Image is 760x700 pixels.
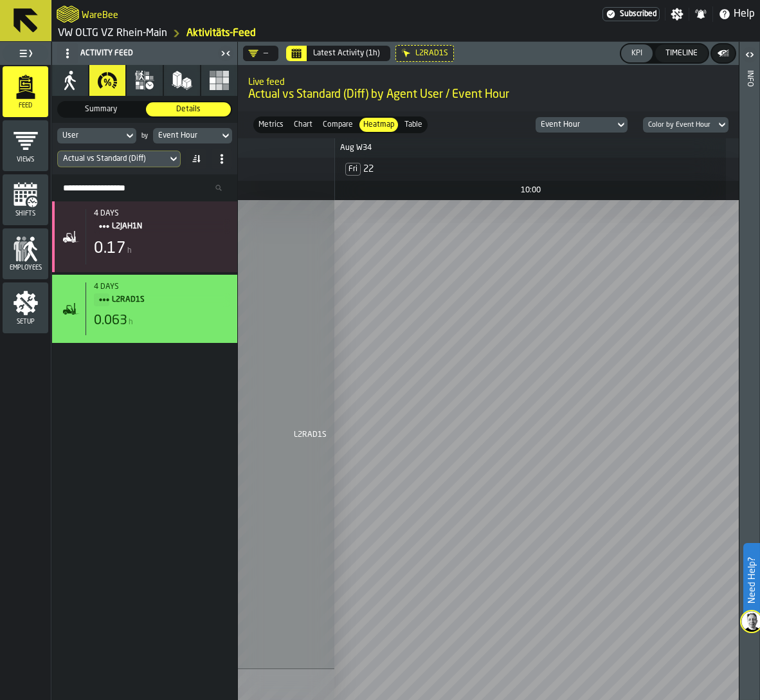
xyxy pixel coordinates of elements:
li: menu Shifts [3,174,48,226]
span: Employees [3,264,48,272]
span: Table [402,119,425,131]
div: Title [94,282,230,307]
span: Compare [320,119,356,131]
div: thumb [401,118,426,132]
header: Info [739,42,759,700]
label: button-toggle-Notifications [689,8,712,21]
label: button-toggle-Help [713,6,760,22]
button: Select date range [308,44,385,63]
div: day: [object Object] [334,158,726,181]
div: title-Actual vs Standard (Diff) by Agent User / Event Hour [238,65,739,111]
label: button-toggle-Open [741,44,759,68]
div: Timeline [660,49,703,58]
div: DropdownMenuValue-durationDiff [63,154,162,163]
h2: Sub Title [248,75,728,87]
li: menu Employees [3,228,48,280]
div: 0.063 [94,312,127,330]
div: thumb [290,118,316,132]
div: 4 days [94,209,230,218]
nav: Breadcrumb [57,26,406,41]
span: h [129,318,133,327]
label: button-switch-multi-Chart [289,116,318,133]
span: L2RAD1S [112,293,219,307]
span: L2JAH1N [112,219,219,234]
div: L2RAD1S [238,200,334,669]
a: link-to-/wh/i/44979e6c-6f66-405e-9874-c1e29f02a54a/settings/billing [602,7,660,21]
a: link-to-/wh/i/44979e6c-6f66-405e-9874-c1e29f02a54a/feed/cb2375cd-a213-45f6-a9a8-871f1953d9f6 [186,26,256,41]
button: Select date range Select date range [286,46,307,61]
button: button-KPI [621,44,653,62]
div: DropdownMenuValue-eventHour [153,128,232,143]
div: DropdownMenuValue-agentUser [62,131,118,140]
label: button-switch-multi-Details [145,101,232,118]
div: 4 days [94,282,230,291]
div: thumb [59,102,143,116]
span: Metrics [256,119,286,131]
div: custom: Aug W34 [334,138,726,158]
h2: Sub Title [82,8,118,21]
span: Subscribed [620,10,656,19]
span: Chart [291,119,315,131]
span: Summary [60,104,142,115]
div: DropdownMenuValue- [243,46,278,61]
a: link-to-/wh/i/44979e6c-6f66-405e-9874-c1e29f02a54a [58,26,167,41]
a: logo-header [57,3,79,26]
div: thumb [359,118,398,132]
span: Setup [3,318,48,326]
label: Need Help? [745,544,759,616]
div: DropdownMenuValue-eventHour [158,131,214,140]
div: Start: 22/08/2025, 10:07:28 - End: 22/08/2025, 10:47:59 [94,209,230,218]
div: DropdownMenuValue-bucket [638,117,728,133]
span: L2RAD1S [255,430,327,439]
div: Hide filter [401,48,412,59]
span: Help [734,6,755,22]
span: 22 [363,164,374,174]
span: L2RAD1S [415,49,448,58]
span: Actual vs Standard (Diff) by Agent User / Event Hour [248,87,728,102]
button: button-Timeline [655,44,708,62]
div: Activity Feed [55,43,217,64]
div: Start: 22/08/2025, 10:09:03 - End: 22/08/2025, 10:49:06 [94,282,230,291]
div: DropdownMenuValue-agentUser [57,128,136,143]
div: stat- [52,275,237,343]
label: button-switch-multi-Metrics [253,116,289,133]
li: menu Views [3,120,48,172]
span: h [127,246,132,255]
div: DropdownMenuValue-eventHour [541,120,610,129]
label: button-switch-multi-Table [399,116,428,133]
div: Title [94,209,230,234]
div: Menu Subscription [602,7,660,21]
div: 0.17 [94,239,126,259]
div: thumb [319,118,357,132]
div: by [141,133,148,140]
div: DropdownMenuValue-eventHour [536,117,628,133]
div: DropdownMenuValue-bucket [648,121,710,129]
label: button-toggle-Toggle Full Menu [3,44,48,62]
li: menu Setup [3,282,48,334]
div: DropdownMenuValue-durationDiff [57,151,181,167]
div: stat- [52,201,237,272]
label: button-toggle-Settings [665,8,689,21]
div: thumb [146,102,231,116]
li: menu Feed [3,66,48,118]
div: KPI [626,49,647,58]
div: thumb [255,118,287,132]
span: Heatmap [361,119,397,131]
button: button- [712,44,735,62]
div: DropdownMenuValue- [248,48,268,59]
span: Views [3,156,48,163]
label: button-switch-multi-Compare [318,116,358,133]
div: Latest Activity (1h) [313,49,380,58]
span: Fri [345,163,361,176]
div: Select date range [286,46,390,61]
span: Shifts [3,210,48,217]
label: button-toggle-Close me [217,46,235,61]
div: Info [745,68,754,697]
label: button-switch-multi-Summary [57,101,145,118]
label: button-switch-multi-Heatmap [358,116,399,133]
span: Feed [3,102,48,109]
div: hour: 10:00 [334,181,726,200]
span: Details [147,104,230,115]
